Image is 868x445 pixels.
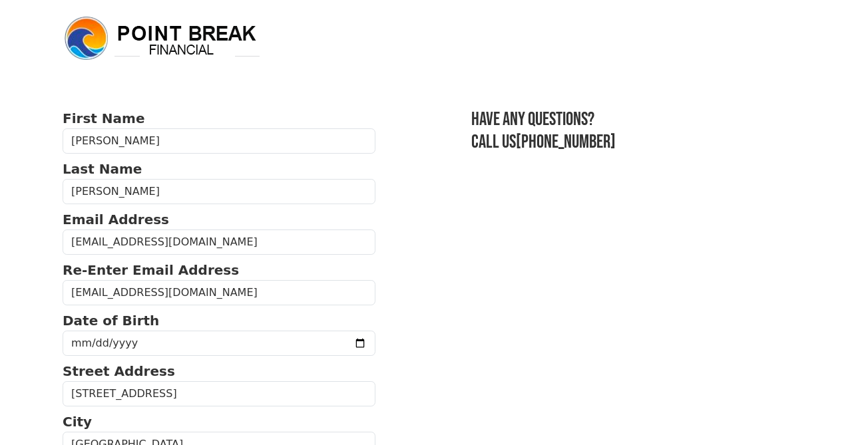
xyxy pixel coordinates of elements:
[63,229,375,255] input: Email Address
[471,131,805,154] h3: Call us
[63,363,175,379] strong: Street Address
[63,161,142,177] strong: Last Name
[63,179,375,204] input: Last Name
[63,262,239,278] strong: Re-Enter Email Address
[63,414,92,430] strong: City
[63,313,159,329] strong: Date of Birth
[63,15,262,63] img: logo.png
[63,110,144,126] strong: First Name
[471,108,805,131] h3: Have any questions?
[63,128,375,154] input: First Name
[516,131,616,153] a: [PHONE_NUMBER]
[63,381,375,406] input: Street Address
[63,212,169,227] strong: Email Address
[63,280,375,305] input: Re-Enter Email Address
